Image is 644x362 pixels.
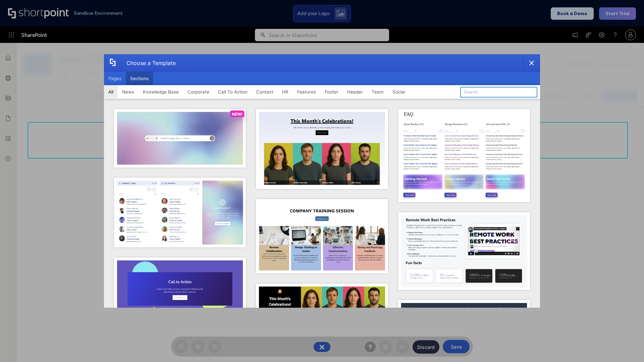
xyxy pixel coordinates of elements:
[118,85,139,99] button: News
[343,85,367,99] button: Header
[183,85,214,99] button: Corporate
[104,85,118,99] button: All
[139,85,183,99] button: Knowledge Base
[278,85,293,99] button: HR
[232,112,243,117] p: NEW!
[104,54,540,308] div: template selector
[252,85,278,99] button: Contact
[367,85,388,99] button: Team
[126,72,153,85] button: Sections
[610,330,644,362] iframe: Chat Widget
[104,72,126,85] button: Pages
[293,85,320,99] button: Features
[460,87,537,98] input: Search
[388,85,410,99] button: Social
[121,55,176,71] div: Choose a Template
[214,85,252,99] button: Call To Action
[320,85,343,99] button: Footer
